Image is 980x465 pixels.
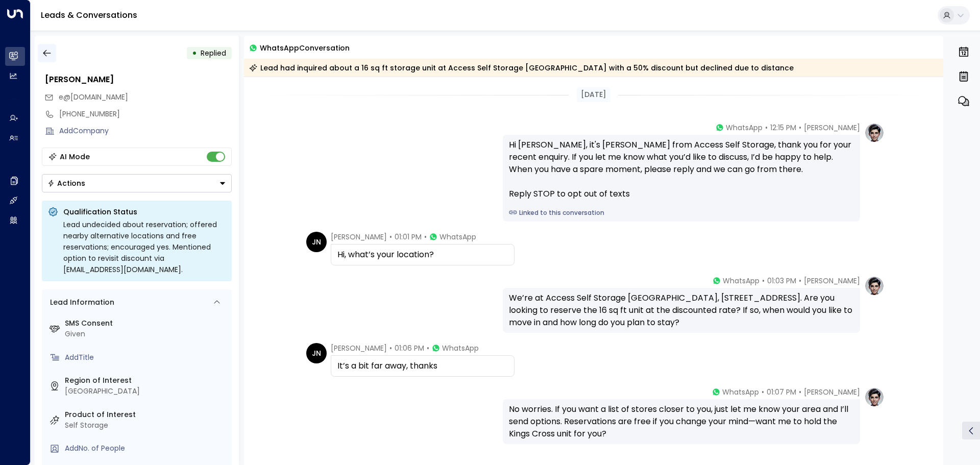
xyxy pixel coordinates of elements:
div: Hi, what’s your location? [337,249,508,261]
span: • [765,123,768,133]
div: [PHONE_NUMBER] [59,109,232,119]
span: • [762,276,765,286]
span: [PERSON_NAME] [331,232,387,242]
label: Region of Interest [65,375,228,386]
div: Lead Information [46,297,114,308]
span: [PERSON_NAME] [804,387,860,397]
div: AddNo. of People [65,443,228,454]
label: Product of Interest [65,409,228,420]
div: Button group with a nested menu [42,174,232,192]
span: [PERSON_NAME] [804,123,860,133]
span: e@elainezhang.com [59,92,128,103]
label: SMS Consent [65,318,228,329]
span: 01:03 PM [767,276,796,286]
span: WhatsApp [722,387,759,397]
span: e@[DOMAIN_NAME] [59,92,128,102]
div: [GEOGRAPHIC_DATA] [65,386,228,397]
div: Given [65,329,228,339]
span: • [762,387,764,397]
a: Linked to this conversation [509,208,854,217]
p: Qualification Status [63,207,226,217]
div: Actions [47,179,85,188]
span: • [799,387,801,397]
span: WhatsApp [442,343,479,353]
div: [PERSON_NAME] [45,74,232,86]
div: We’re at Access Self Storage [GEOGRAPHIC_DATA], [STREET_ADDRESS]. Are you looking to reserve the ... [509,292,854,329]
span: Replied [201,48,226,58]
span: WhatsApp [439,232,476,242]
img: profile-logo.png [864,276,885,296]
span: [PERSON_NAME] [804,276,860,286]
span: WhatsApp [726,123,763,133]
span: • [799,276,801,286]
span: 01:01 PM [395,232,422,242]
span: WhatsApp [723,276,759,286]
div: JN [306,343,327,363]
span: • [427,343,429,353]
div: Lead undecided about reservation; offered nearby alternative locations and free reservations; enc... [63,219,226,275]
span: • [389,343,392,353]
div: Self Storage [65,420,228,431]
div: AI Mode [60,152,90,162]
span: • [799,123,801,133]
div: • [192,44,197,62]
img: profile-logo.png [864,123,885,143]
img: profile-logo.png [864,387,885,407]
span: WhatsApp Conversation [260,42,350,54]
div: It’s a bit far away, thanks [337,360,508,372]
span: 01:07 PM [767,387,796,397]
a: Leads & Conversations [41,9,137,21]
div: Hi [PERSON_NAME], it's [PERSON_NAME] from Access Self Storage, thank you for your recent enquiry.... [509,139,854,200]
div: Lead had inquired about a 16 sq ft storage unit at Access Self Storage [GEOGRAPHIC_DATA] with a 5... [249,63,794,73]
span: • [389,232,392,242]
span: 12:15 PM [770,123,796,133]
div: No worries. If you want a list of stores closer to you, just let me know your area and I’ll send ... [509,403,854,440]
button: Actions [42,174,232,192]
span: [PERSON_NAME] [331,343,387,353]
div: [DATE] [577,87,610,102]
span: 01:06 PM [395,343,424,353]
div: JN [306,232,327,252]
span: • [424,232,427,242]
div: AddTitle [65,352,228,363]
div: AddCompany [59,126,232,136]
